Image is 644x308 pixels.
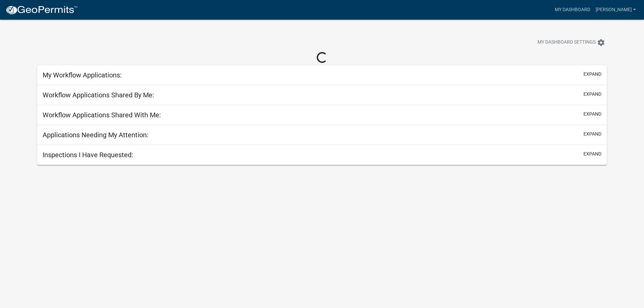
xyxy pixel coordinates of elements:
h5: Inspections I Have Requested: [43,151,133,159]
button: expand [583,111,601,118]
h5: My Workflow Applications: [43,71,122,79]
button: expand [583,131,601,138]
h5: Workflow Applications Shared With Me: [43,111,161,119]
span: My Dashboard Settings [538,39,596,47]
button: expand [583,91,601,98]
a: [PERSON_NAME] [593,3,639,16]
button: expand [583,150,601,158]
button: expand [583,71,601,78]
h5: Workflow Applications Shared By Me: [43,91,154,99]
button: My Dashboard Settingssettings [532,36,611,49]
a: My Dashboard [552,3,593,16]
h5: Applications Needing My Attention: [43,131,148,139]
i: settings [597,39,605,47]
